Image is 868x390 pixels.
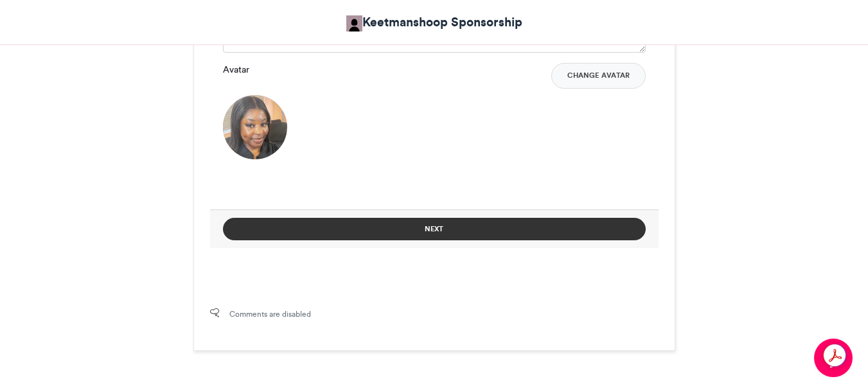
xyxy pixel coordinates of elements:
button: Next [223,218,646,240]
button: Change Avatar [551,63,646,89]
iframe: chat widget [814,339,855,377]
label: Avatar [223,63,249,76]
span: Comments are disabled [229,308,311,320]
a: Keetmanshoop Sponsorship [346,13,522,31]
img: Keetmanshoop Sponsorship [346,15,362,31]
img: 1757596731.912-b2dcae4267c1926e4edbba7f5065fdc4d8f11412.png [223,95,287,159]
